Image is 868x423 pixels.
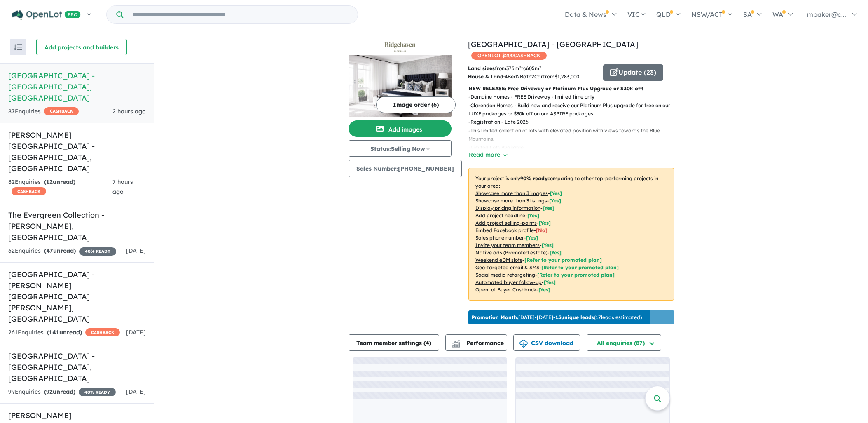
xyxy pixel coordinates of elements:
[526,235,538,241] span: [ Yes ]
[49,329,59,336] span: 141
[544,279,556,285] span: [Yes]
[453,339,504,347] span: Performance
[475,190,548,196] u: Showcase more than 3 images
[125,6,356,23] input: Try estate name, suburb, builder or developer
[349,160,462,177] button: Sales Number:[PHONE_NUMBER]
[126,329,146,336] span: [DATE]
[85,328,120,336] span: CASHBACK
[12,187,46,195] span: CASHBACK
[521,65,541,71] span: to
[126,388,146,395] span: [DATE]
[472,314,518,320] b: Promotion Month:
[112,178,133,195] span: 7 hours ago
[475,227,534,233] u: Embed Facebook profile
[47,329,82,336] strong: ( unread)
[468,101,681,118] p: - Clarendon Homes - Build now and receive our Platinum Plus upgrade for free on our LUXE packages...
[554,73,579,80] u: $ 1,283,000
[475,220,537,226] u: Add project selling-points
[471,52,547,60] span: OPENLOT $ 200 CASHBACK
[539,65,541,69] sup: 2
[468,127,681,143] p: - This limited collection of lots with elevated position with views towards the Blue Mountains.
[349,55,452,117] img: Ridgehaven Estate - Elderslie
[539,220,551,226] span: [ Yes ]
[506,65,521,71] u: 375 m
[468,93,681,101] p: - Domaine Homes - FREE Driveway - limited time only
[8,209,146,243] h5: The Evergreen Collection - [PERSON_NAME] , [GEOGRAPHIC_DATA]
[426,339,429,347] span: 4
[536,227,547,233] span: [ No ]
[12,10,81,20] img: Openlot PRO Logo White
[524,257,602,263] span: [Refer to your promoted plan]
[520,175,547,181] b: 90 % ready
[475,197,547,204] u: Showcase more than 3 listings
[112,108,146,115] span: 2 hours ago
[352,42,448,52] img: Ridgehaven Estate - Elderslie Logo
[126,247,146,254] span: [DATE]
[475,249,547,256] u: Native ads (Promoted estate)
[8,107,79,117] div: 87 Enquir ies
[475,257,522,263] u: Weekend eDM slots
[550,249,562,256] span: [Yes]
[349,120,452,137] button: Add images
[44,247,76,254] strong: ( unread)
[468,168,674,301] p: Your project is only comparing to other top-performing projects in your area: - - - - - - - - - -...
[468,73,597,81] p: Bed Bath Car from
[519,340,528,348] img: download icon
[475,287,536,293] u: OpenLot Buyer Cashback
[44,178,75,186] strong: ( unread)
[549,197,561,204] span: [ Yes ]
[527,212,539,219] span: [ Yes ]
[452,340,460,344] img: line-chart.svg
[603,64,663,81] button: Update (23)
[445,334,507,351] button: Performance
[468,64,597,73] p: from
[8,328,120,338] div: 261 Enquir ies
[44,388,75,395] strong: ( unread)
[475,235,524,241] u: Sales phone number
[541,264,619,270] span: [Refer to your promoted plan]
[376,96,456,113] button: Image order (6)
[513,334,580,351] button: CSV download
[46,178,53,186] span: 12
[468,143,681,152] p: - Limited Lots Available
[468,40,638,49] a: [GEOGRAPHIC_DATA] - [GEOGRAPHIC_DATA]
[517,73,520,80] u: 2
[44,107,79,115] span: CASHBACK
[542,242,554,248] span: [ Yes ]
[475,242,540,248] u: Invite your team members
[452,342,460,348] img: bar-chart.svg
[36,39,127,55] button: Add projects and builders
[475,264,539,270] u: Geo-targeted email & SMS
[349,39,452,117] a: Ridgehaven Estate - Elderslie LogoRidgehaven Estate - Elderslie
[587,334,661,351] button: All enquiries (87)
[349,140,452,157] button: Status:Selling Now
[8,177,112,197] div: 82 Enquir ies
[807,10,846,19] span: mbaker@c...
[537,272,615,278] span: [Refer to your promoted plan]
[79,388,116,396] span: 40 % READY
[550,190,562,196] span: [ Yes ]
[46,247,53,254] span: 47
[472,314,642,321] p: [DATE] - [DATE] - ( 17 leads estimated)
[8,129,146,174] h5: [PERSON_NAME][GEOGRAPHIC_DATA] - [GEOGRAPHIC_DATA] , [GEOGRAPHIC_DATA]
[46,388,53,395] span: 92
[349,334,439,351] button: Team member settings (4)
[475,279,542,285] u: Automated buyer follow-up
[526,65,541,71] u: 605 m
[543,205,554,211] span: [ Yes ]
[468,73,505,80] b: House & Land:
[468,85,674,93] p: NEW RELEASE: Free Driveway or Platinum Plus Upgrade or $30k off!
[505,73,508,80] u: 4
[468,150,507,160] button: Read more
[555,314,594,320] b: 15 unique leads
[475,212,525,219] u: Add project headline
[468,118,681,126] p: - Registration - Late 2026
[8,387,116,397] div: 99 Enquir ies
[8,70,146,103] h5: [GEOGRAPHIC_DATA] - [GEOGRAPHIC_DATA] , [GEOGRAPHIC_DATA]
[14,44,22,50] img: sort.svg
[538,287,550,293] span: [Yes]
[8,269,146,324] h5: [GEOGRAPHIC_DATA] - [PERSON_NAME][GEOGRAPHIC_DATA][PERSON_NAME] , [GEOGRAPHIC_DATA]
[79,247,116,256] span: 40 % READY
[519,65,521,69] sup: 2
[468,65,495,71] b: Land sizes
